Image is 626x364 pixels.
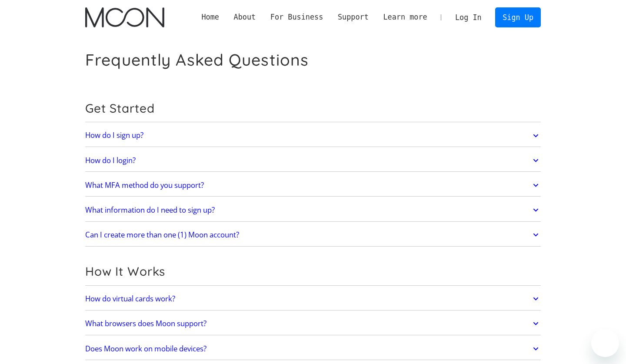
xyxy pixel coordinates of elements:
h2: How do virtual cards work? [85,294,175,303]
a: Does Moon work on mobile devices? [85,340,541,358]
h2: Can I create more than one (1) Moon account? [85,230,239,239]
a: Home [194,12,226,23]
h1: Frequently Asked Questions [85,50,309,70]
a: home [85,7,164,27]
a: Sign Up [495,7,540,27]
h2: How do I sign up? [85,131,143,140]
iframe: Button to launch messaging window [591,329,619,357]
a: Log In [448,8,489,27]
h2: How It Works [85,264,541,279]
a: How do virtual cards work? [85,290,541,308]
div: Support [330,12,376,23]
div: About [226,12,263,23]
div: For Business [270,12,323,23]
img: Moon Logo [85,7,164,27]
a: Can I create more than one (1) Moon account? [85,226,541,244]
a: How do I sign up? [85,127,541,145]
a: What MFA method do you support? [85,176,541,194]
a: What information do I need to sign up? [85,201,541,219]
h2: Get Started [85,101,541,116]
div: About [234,12,256,23]
h2: What MFA method do you support? [85,181,204,190]
div: For Business [263,12,330,23]
h2: How do I login? [85,156,136,165]
div: Learn more [383,12,427,23]
div: Learn more [376,12,435,23]
div: Support [338,12,369,23]
a: What browsers does Moon support? [85,314,541,333]
h2: What browsers does Moon support? [85,319,206,328]
a: How do I login? [85,151,541,170]
h2: What information do I need to sign up? [85,206,215,214]
h2: Does Moon work on mobile devices? [85,344,206,353]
